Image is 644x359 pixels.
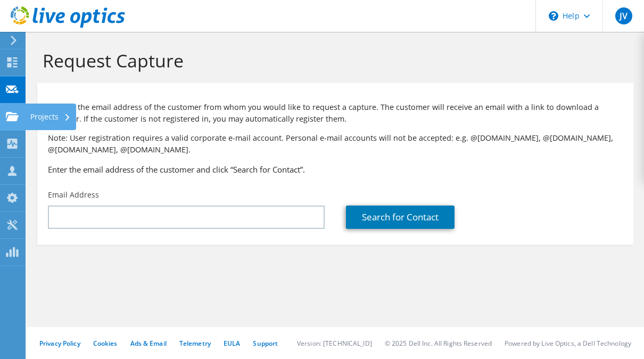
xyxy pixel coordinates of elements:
[615,7,632,24] span: JV
[179,339,211,348] a: Telemetry
[48,190,99,200] label: Email Address
[224,339,240,348] a: EULA
[505,339,631,348] li: Powered by Live Optics, a Dell Technology
[253,339,278,348] a: Support
[346,206,455,229] a: Search for Contact
[39,339,80,348] a: Privacy Policy
[48,101,623,125] p: Provide the email address of the customer from whom you would like to request a capture. The cust...
[93,339,118,348] a: Cookies
[297,339,372,348] li: Version: [TECHNICAL_ID]
[48,132,623,156] p: Note: User registration requires a valid corporate e-mail account. Personal e-mail accounts will ...
[43,49,623,72] h1: Request Capture
[130,339,167,348] a: Ads & Email
[48,164,623,175] h3: Enter the email address of the customer and click “Search for Contact”.
[549,11,558,21] svg: \n
[25,104,76,130] div: Projects
[385,339,492,348] li: © 2025 Dell Inc. All Rights Reserved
